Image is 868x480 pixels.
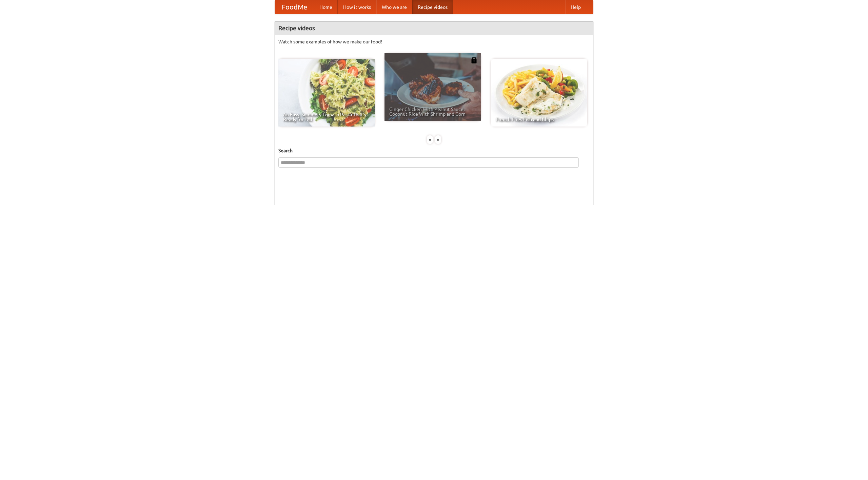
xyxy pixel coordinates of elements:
[278,59,375,127] a: An Easy, Summery Tomato Pasta That's Ready for Fall
[491,59,587,127] a: French Fries Fish and Chips
[278,38,590,45] p: Watch some examples of how we make our food!
[314,0,338,14] a: Home
[565,0,586,14] a: Help
[376,0,412,14] a: Who we are
[412,0,453,14] a: Recipe videos
[427,135,433,144] div: «
[275,0,314,14] a: FoodMe
[283,112,370,122] span: An Easy, Summery Tomato Pasta That's Ready for Fall
[435,135,441,144] div: »
[496,117,583,122] span: French Fries Fish and Chips
[471,57,477,63] img: 483408.png
[278,147,590,154] h5: Search
[275,21,593,35] h4: Recipe videos
[338,0,376,14] a: How it works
